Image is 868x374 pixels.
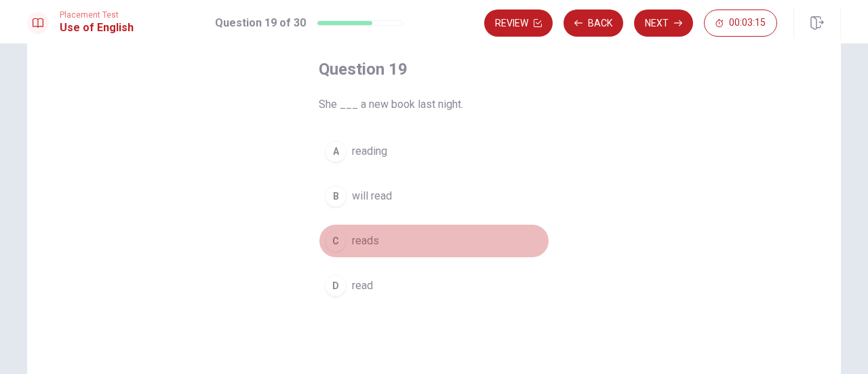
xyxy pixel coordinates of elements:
[704,10,777,37] button: 00:03:15
[325,141,347,162] div: A
[352,188,392,204] span: will read
[319,134,549,168] button: Areading
[325,275,347,297] div: D
[60,20,134,36] h1: Use of English
[352,278,373,294] span: read
[325,230,347,252] div: C
[319,58,549,80] h4: Question 19
[319,96,549,113] span: She ___ a new book last night.
[319,269,549,303] button: Dread
[319,179,549,213] button: Bwill read
[325,185,347,207] div: B
[352,143,387,160] span: reading
[564,10,623,37] button: Back
[352,233,379,249] span: reads
[319,224,549,258] button: Creads
[634,10,693,37] button: Next
[729,18,766,29] span: 00:03:15
[215,15,306,31] h1: Question 19 of 30
[60,10,134,20] span: Placement Test
[484,10,553,37] button: Review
